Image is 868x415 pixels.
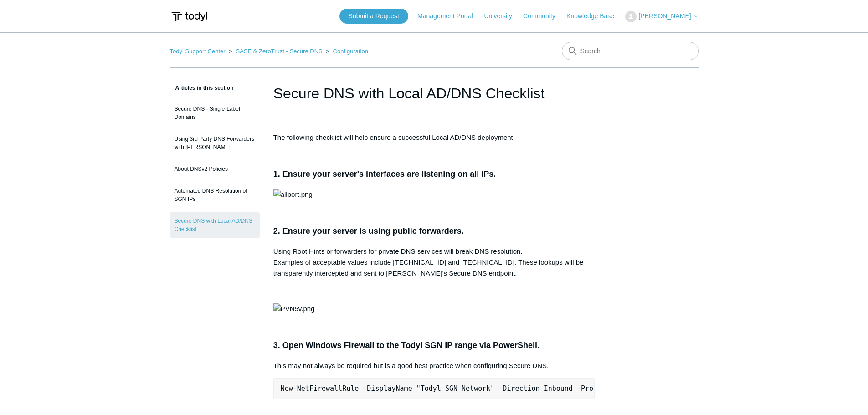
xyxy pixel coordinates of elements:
a: Todyl Support Center [170,48,226,55]
a: Automated DNS Resolution of SGN IPs [170,182,260,208]
img: PVN5v.png [273,303,315,314]
span: [PERSON_NAME] [638,12,691,20]
a: Submit a Request [339,9,408,24]
pre: New-NetFirewallRule -DisplayName "Todyl SGN Network" -Direction Inbound -Program Any -LocalAddres... [273,378,595,399]
li: SASE & ZeroTrust - Secure DNS [227,48,324,55]
a: Secure DNS with Local AD/DNS Checklist [170,212,260,238]
a: Management Portal [417,11,482,21]
a: Configuration [333,48,368,55]
h3: 2. Ensure your server is using public forwarders. [273,225,595,238]
h1: Secure DNS with Local AD/DNS Checklist [273,82,595,104]
input: Search [562,42,699,60]
li: Configuration [324,48,368,55]
a: About DNSv2 Policies [170,160,260,178]
img: allport.png [273,189,313,200]
span: Articles in this section [170,85,234,91]
p: This may not always be required but is a good best practice when configuring Secure DNS. [273,360,595,371]
a: Using 3rd Party DNS Forwarders with [PERSON_NAME] [170,130,260,156]
h3: 1. Ensure your server's interfaces are listening on all IPs. [273,168,595,181]
a: Knowledge Base [566,11,623,21]
img: Todyl Support Center Help Center home page [170,8,209,25]
h3: 3. Open Windows Firewall to the Todyl SGN IP range via PowerShell. [273,339,595,352]
li: Todyl Support Center [170,48,227,55]
a: University [484,11,521,21]
a: Community [523,11,565,21]
a: SASE & ZeroTrust - Secure DNS [236,48,322,55]
a: Secure DNS - Single-Label Domains [170,100,260,126]
button: [PERSON_NAME] [625,11,698,22]
p: The following checklist will help ensure a successful Local AD/DNS deployment. [273,132,595,143]
p: Using Root Hints or forwarders for private DNS services will break DNS resolution. Examples of ac... [273,246,595,279]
